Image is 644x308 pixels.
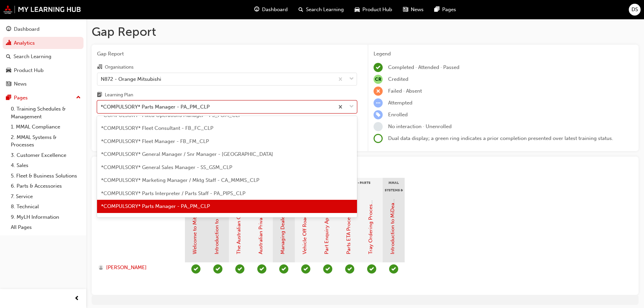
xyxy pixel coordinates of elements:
span: *COMPULSORY* Parts Manager - PA_PM_CLP [101,203,210,209]
span: Product Hub [362,6,392,14]
span: learningRecordVerb_COMPLETE-icon [191,264,200,274]
span: Pages [442,6,456,14]
span: prev-icon [74,294,79,303]
span: [PERSON_NAME] [106,264,147,271]
span: learningRecordVerb_COMPLETE-icon [345,264,354,274]
a: Analytics [3,37,84,49]
span: learningRecordVerb_PASS-icon [213,264,222,274]
a: [PERSON_NAME] [98,264,178,271]
span: learningRecordVerb_FAIL-icon [374,87,383,96]
span: pages-icon [6,95,11,101]
div: N872 - Orange Mitsubishi [101,75,161,83]
a: All Pages [8,222,84,233]
div: *COMPULSORY* Parts Manager - PA_PM_CLP [101,103,210,111]
button: Pages [3,92,84,104]
button: DashboardAnalyticsSearch LearningProduct HubNews [3,22,84,92]
div: Pages [14,94,28,102]
span: learningRecordVerb_ATTEMPT-icon [374,98,383,108]
span: Dashboard [262,6,288,14]
a: Introduction to MiDealerAssist [389,184,396,254]
a: 0. Training Schedules & Management [8,104,84,122]
span: up-icon [76,93,81,102]
span: learningRecordVerb_COMPLETE-icon [374,63,383,72]
img: mmal [3,5,81,14]
span: learningplan-icon [97,92,102,98]
span: organisation-icon [97,64,102,70]
a: 9. MyLH Information [8,212,84,222]
span: down-icon [349,75,354,84]
h1: Gap Report [92,24,639,39]
span: *COMPULSORY* Pre-Delivery Manager - PS_PDM_CLP [101,216,231,222]
span: *COMPULSORY* Marketing Manager / Mktg Staff - CA_MMMS_CLP [101,177,259,183]
span: learningRecordVerb_PASS-icon [257,264,266,274]
a: 5. Fleet & Business Solutions [8,171,84,181]
span: search-icon [299,5,303,14]
span: learningRecordVerb_COMPLETE-icon [323,264,332,274]
span: No interaction · Unenrolled [388,123,452,129]
div: Legend [374,50,633,58]
span: *COMPULSORY* General Sales Manager - SS_GSM_CLP [101,164,232,170]
span: learningRecordVerb_NONE-icon [374,122,383,131]
div: Learning Plan [105,92,133,98]
span: Attempted [388,100,412,106]
span: car-icon [355,5,360,14]
a: Dashboard [3,23,84,35]
span: *COMPULSORY* General Manager / Snr Manager - [GEOGRAPHIC_DATA] [101,151,273,157]
div: Search Learning [14,53,51,61]
div: Dashboard [14,25,40,33]
span: learningRecordVerb_PASS-icon [389,264,398,274]
span: *COMPULSORY* Fixed Operations Manager - PS_FOM_CLP [101,112,241,118]
button: DS [629,4,641,16]
a: pages-iconPages [429,3,461,17]
span: pages-icon [434,5,439,14]
div: MMAL Systems & Processes - General [383,178,405,195]
a: Search Learning [3,50,84,63]
a: guage-iconDashboard [249,3,293,17]
a: Parts ETA Process - Video [345,194,352,254]
span: Completed · Attended · Passed [388,64,459,70]
span: null-icon [374,75,383,84]
span: down-icon [349,102,354,111]
a: 2. MMAL Systems & Processes [8,132,84,150]
div: News [14,80,27,88]
a: news-iconNews [398,3,429,17]
span: DS [631,6,638,14]
span: Credited [388,76,408,82]
span: chart-icon [6,40,11,46]
a: 7. Service [8,191,84,202]
span: news-icon [403,5,408,14]
a: 3. Customer Excellence [8,150,84,161]
span: learningRecordVerb_COMPLETE-icon [367,264,376,274]
a: car-iconProduct Hub [349,3,398,17]
span: guage-icon [6,26,11,32]
span: *COMPULSORY* Fleet Manager - FB_FM_CLP [101,138,209,144]
span: Failed · Absent [388,88,422,94]
div: Product Hub [14,67,44,74]
span: car-icon [6,68,11,74]
a: search-iconSearch Learning [293,3,349,17]
a: News [3,78,84,90]
span: Search Learning [306,6,344,14]
span: learningRecordVerb_COMPLETE-icon [301,264,310,274]
span: guage-icon [254,5,259,14]
a: 6. Parts & Accessories [8,181,84,191]
span: news-icon [6,81,11,87]
span: learningRecordVerb_PASS-icon [279,264,288,274]
span: Gap Report [97,50,357,58]
span: *COMPULSORY* Fleet Consultant - FB_FC_CLP [101,125,213,131]
a: 1. MMAL Compliance [8,122,84,132]
a: Product Hub [3,64,84,77]
span: learningRecordVerb_PASS-icon [235,264,244,274]
span: *COMPULSORY* Parts Interpreter / Parts Staff - PA_PIPS_CLP [101,190,245,196]
span: Dual data display; a green ring indicates a prior completion presented over latest training status. [388,135,613,141]
span: Enrolled [388,112,408,118]
span: search-icon [6,54,11,60]
span: learningRecordVerb_ENROLL-icon [374,110,383,119]
a: 8. Technical [8,202,84,212]
span: News [411,6,424,14]
a: 4. Sales [8,160,84,171]
div: Organisations [105,64,134,71]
